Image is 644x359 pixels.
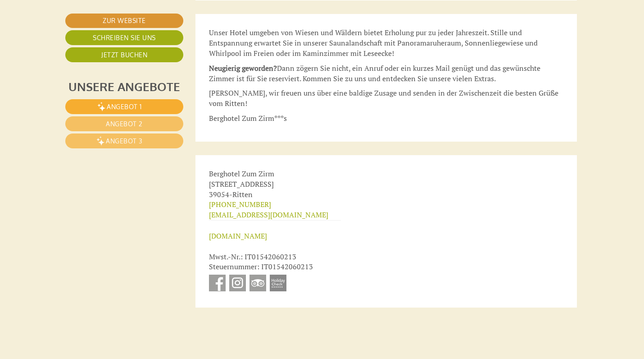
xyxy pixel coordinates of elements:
p: Berghotel Zum Zirm***s [209,113,564,124]
div: [DATE] [161,7,194,23]
span: Angebot 3 [106,137,143,145]
div: Berghotel Zum Zirm [14,27,148,34]
div: Guten Tag, wie können wir Ihnen helfen? [7,25,152,52]
a: Jetzt buchen [65,47,183,62]
div: - Mwst.-Nr. Steuernummer [195,155,354,308]
a: [PHONE_NUMBER] [209,199,271,209]
a: Schreiben Sie uns [65,30,183,45]
span: : IT01542060213 [257,262,313,272]
span: Berghotel Zum Zirm [209,169,274,179]
p: Unser Hotel umgeben von Wiesen und Wäldern bietet Erholung pur zu jeder Jahreszeit. Stille und En... [209,28,564,59]
a: Zur Website [65,14,183,28]
span: : IT01542060213 [240,252,296,262]
a: [EMAIL_ADDRESS][DOMAIN_NAME] [209,210,328,220]
span: 39054 [209,189,229,199]
span: [STREET_ADDRESS] [209,179,274,189]
small: 14:13 [14,44,148,51]
a: [DOMAIN_NAME] [209,231,267,241]
p: Dann zögern Sie nicht, ein Anruf oder ein kurzes Mail genügt und das gewünschte Zimmer ist für Si... [209,63,564,84]
button: Senden [302,239,355,253]
div: Unsere Angebote [65,78,183,95]
span: Ritten [232,189,253,199]
span: Angebot 2 [106,120,143,128]
strong: Neugierig geworden? [209,63,277,73]
span: Angebot 1 [107,103,142,110]
p: [PERSON_NAME], wir freuen uns über eine baldige Zusage und senden in der Zwischenzeit die besten ... [209,88,564,109]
